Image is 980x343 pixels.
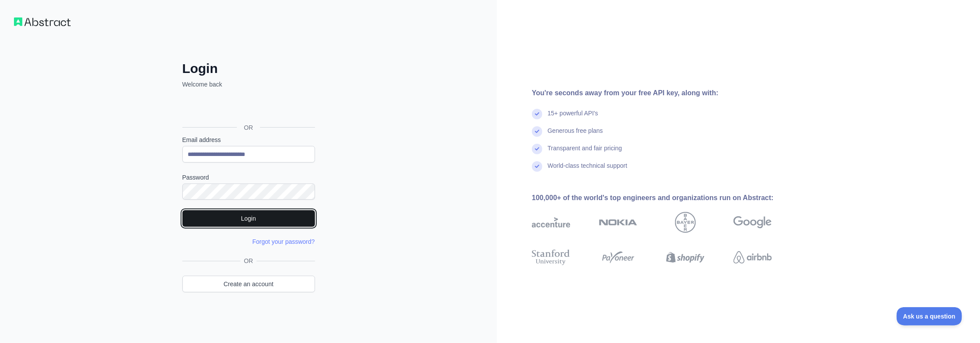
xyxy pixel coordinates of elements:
[252,238,315,245] a: Forgot your password?
[182,173,315,182] label: Password
[182,210,315,227] button: Login
[532,109,542,119] img: check mark
[733,248,772,267] img: airbnb
[182,80,315,89] p: Welcome back
[532,193,800,203] div: 100,000+ of the world's top engineers and organizations run on Abstract:
[599,248,637,267] img: payoneer
[532,144,542,154] img: check mark
[548,109,598,126] div: 15+ powerful API's
[548,161,627,179] div: World-class technical support
[599,212,637,233] img: nokia
[182,135,315,144] label: Email address
[14,17,71,26] img: Workflow
[240,256,257,265] span: OR
[532,161,542,172] img: check mark
[178,98,318,118] iframe: Schaltfläche „Über Google anmelden“
[182,61,315,76] h2: Login
[237,123,260,132] span: OR
[532,212,570,233] img: accenture
[532,88,800,98] div: You're seconds away from your free API key, along with:
[675,212,696,233] img: bayer
[666,248,705,267] img: shopify
[548,126,603,144] div: Generous free plans
[182,276,315,292] a: Create an account
[532,126,542,137] img: check mark
[532,248,570,267] img: stanford university
[897,307,963,326] iframe: Toggle Customer Support
[548,144,622,161] div: Transparent and fair pricing
[733,212,772,233] img: google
